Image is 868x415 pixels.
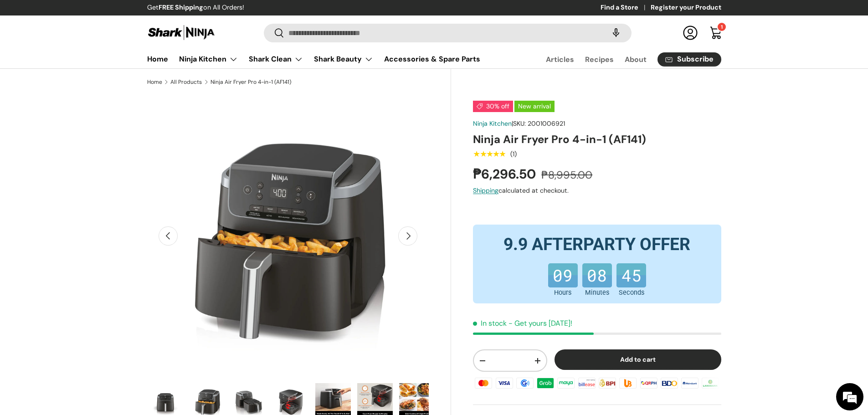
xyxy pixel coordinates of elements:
img: grabpay [535,376,555,390]
nav: Breadcrumbs [147,78,452,86]
img: landbank [700,376,720,390]
p: - Get yours [DATE]! [508,318,572,328]
span: 1 [721,24,723,30]
summary: Shark Clean [243,50,308,68]
a: Ninja Kitchen [473,119,512,128]
a: Register your Product [651,3,721,13]
b: 09 [548,263,578,276]
b: 45 [616,263,646,276]
a: Ninja Air Fryer Pro 4-in-1 (AF141) [211,79,291,85]
div: 5.0 out of 5.0 stars [473,150,505,158]
img: maya [556,376,576,390]
span: 30% off [473,101,513,112]
span: New arrival [514,101,555,112]
img: bpi [597,376,617,390]
img: bdo [659,376,679,390]
h1: Ninja Air Fryer Pro 4-in-1 (AF141) [473,132,721,146]
span: ★★★★★ [473,149,505,159]
div: calculated at checkout. [473,186,721,195]
strong: FREE Shipping [159,3,203,11]
img: metrobank [680,376,700,390]
a: All Products [170,79,202,85]
a: Home [147,50,168,68]
img: visa [494,376,514,390]
p: Get on All Orders! [147,3,244,13]
span: SKU: [513,119,526,128]
speech-search-button: Search by voice [601,23,631,43]
img: qrph [638,376,658,390]
a: Find a Store [601,3,651,13]
strong: ₱6,296.50 [473,165,538,183]
a: Shipping [473,186,498,195]
button: Add to cart [555,349,721,370]
nav: Primary [147,50,480,68]
a: Home [147,79,162,85]
span: In stock [473,318,507,328]
span: Subscribe [677,56,714,63]
a: Recipes [585,51,614,68]
summary: Ninja Kitchen [174,50,243,68]
summary: Shark Beauty [308,50,379,68]
img: master [473,376,493,390]
img: ubp [618,376,638,390]
img: gcash [515,376,535,390]
div: (1) [510,151,517,158]
b: 08 [582,263,612,276]
img: billease [577,376,597,390]
a: About [625,51,647,68]
a: Accessories & Spare Parts [384,50,480,68]
span: | [512,119,565,128]
span: 2001006921 [528,119,565,128]
img: Shark Ninja Philippines [147,24,216,41]
a: Articles [546,51,574,68]
a: Subscribe [657,52,721,67]
nav: Secondary [524,50,721,68]
s: ₱8,995.00 [541,168,592,182]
